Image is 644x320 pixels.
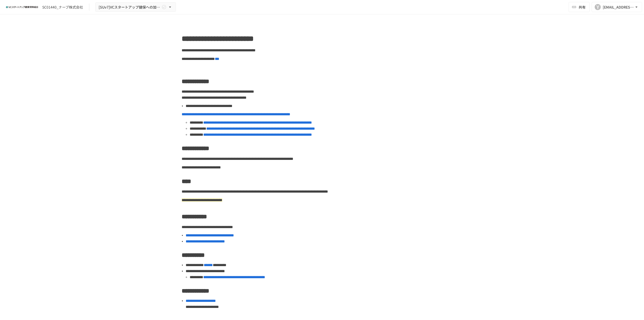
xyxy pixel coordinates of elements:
img: ZDfHsVrhrXUoWEWGWYf8C4Fv4dEjYTEDCNvmL73B7ox [6,3,38,11]
span: [SUv7]VCスタートアップ健保への加入申請手続き [99,4,160,10]
button: Y[EMAIL_ADDRESS][DOMAIN_NAME] [592,2,642,12]
div: [EMAIL_ADDRESS][DOMAIN_NAME] [603,4,634,10]
button: [SUv7]VCスタートアップ健保への加入申請手続き [95,2,176,12]
button: 共有 [569,2,590,12]
span: 共有 [579,4,586,10]
div: Y [595,4,601,10]
div: SC01440_ナーブ株式会社 [42,5,83,10]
